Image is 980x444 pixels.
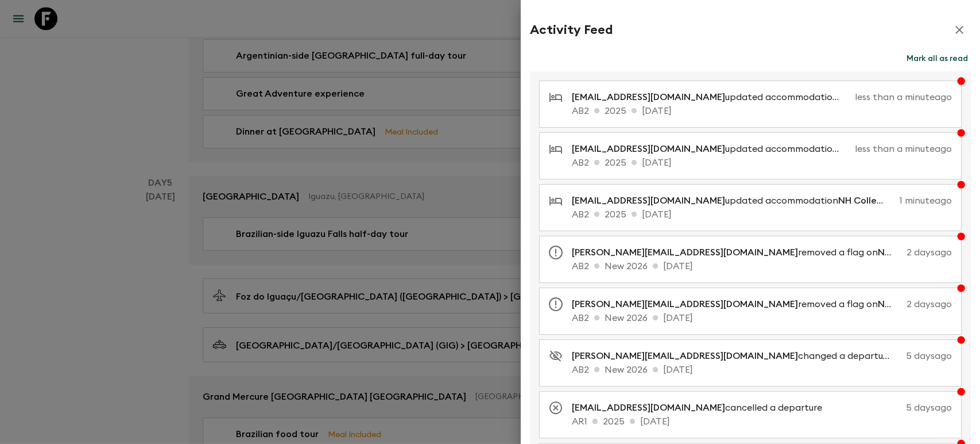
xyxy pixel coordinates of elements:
span: [EMAIL_ADDRESS][DOMAIN_NAME] [572,144,725,154]
span: [EMAIL_ADDRESS][DOMAIN_NAME] [572,403,725,412]
p: AB2 New 2026 [DATE] [572,259,952,273]
h2: Activity Feed [530,22,613,37]
p: less than a minute ago [855,90,952,104]
p: AB2 2025 [DATE] [572,156,952,170]
span: [PERSON_NAME][EMAIL_ADDRESS][DOMAIN_NAME] [572,248,798,257]
p: updated accommodation [572,142,850,156]
button: Mark all as read [904,51,971,67]
p: 5 days ago [906,349,952,363]
p: 2 days ago [907,246,952,259]
p: 2 days ago [907,297,952,311]
span: [PERSON_NAME][EMAIL_ADDRESS][DOMAIN_NAME] [572,351,798,361]
span: [PERSON_NAME][EMAIL_ADDRESS][DOMAIN_NAME] [572,300,798,309]
p: less than a minute ago [855,142,952,156]
p: AB2 2025 [DATE] [572,208,952,221]
p: updated accommodation [572,194,895,208]
p: changed a departure visibility to draft [572,349,901,363]
p: updated accommodation [572,90,850,104]
p: removed a flag on [572,246,902,259]
p: AR1 2025 [DATE] [572,415,952,428]
span: [EMAIL_ADDRESS][DOMAIN_NAME] [572,93,725,102]
p: cancelled a departure [572,401,831,415]
p: 5 days ago [836,401,952,415]
p: AB2 New 2026 [DATE] [572,311,952,325]
p: 1 minute ago [900,194,952,208]
span: [EMAIL_ADDRESS][DOMAIN_NAME] [572,196,725,205]
p: AB2 2025 [DATE] [572,104,952,118]
p: removed a flag on [572,297,902,311]
p: AB2 New 2026 [DATE] [572,363,952,377]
